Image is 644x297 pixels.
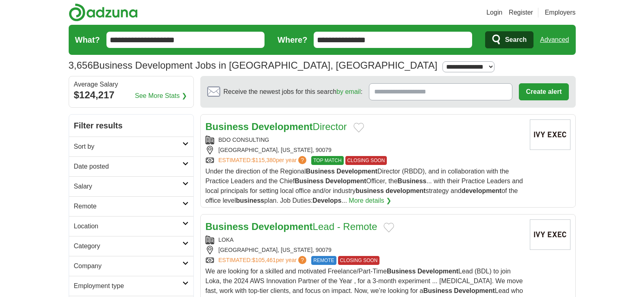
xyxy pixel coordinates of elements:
h2: Remote [74,202,182,211]
button: Search [485,31,533,48]
strong: Development [252,221,313,232]
a: Advanced [540,32,569,48]
span: Under the direction of the Regional Director (RBDD), and in collaboration with the Practice Leade... [206,168,523,204]
div: $124,217 [74,88,189,102]
h2: Filter results [69,115,193,137]
div: BDO CONSULTING [206,136,523,144]
h2: Salary [74,182,182,191]
a: More details ❯ [349,196,391,206]
strong: business [236,197,264,204]
a: Salary [69,176,193,196]
img: Company logo [530,119,570,150]
a: Business DevelopmentLead - Remote [206,221,377,232]
span: ? [298,256,306,264]
span: TOP MATCH [311,156,343,165]
a: Company [69,256,193,276]
span: ? [298,156,306,164]
label: What? [75,34,100,46]
h2: Sort by [74,142,182,152]
a: See More Stats ❯ [135,91,187,101]
a: ESTIMATED:$115,380per year? [219,156,308,165]
strong: development [462,187,502,194]
a: Employment type [69,276,193,296]
span: CLOSING SOON [345,156,387,165]
label: Where? [278,34,307,46]
a: Business DevelopmentDirector [206,121,347,132]
div: Average Salary [74,81,189,88]
strong: development [386,187,426,194]
span: REMOTE [311,256,336,265]
a: Location [69,216,193,236]
strong: Business [397,178,426,184]
span: 3,656 [69,58,93,73]
h1: Business Development Jobs in [GEOGRAPHIC_DATA], [GEOGRAPHIC_DATA] [69,60,438,71]
span: $115,380 [252,157,275,163]
strong: Business [423,287,452,294]
button: Add to favorite jobs [384,223,394,232]
a: Register [509,8,533,17]
a: Sort by [69,137,193,156]
strong: Business [387,268,416,275]
div: LOKA [206,236,523,244]
span: Search [505,32,527,48]
span: Receive the newest jobs for this search : [223,87,362,97]
strong: Development [336,168,377,175]
img: Company logo [530,219,570,250]
a: Category [69,236,193,256]
img: Adzuna logo [69,3,138,22]
span: $105,461 [252,257,275,263]
a: Date posted [69,156,193,176]
h2: Location [74,221,182,231]
a: by email [336,88,361,95]
strong: Business [206,121,249,132]
strong: business [356,187,384,194]
strong: Business [306,168,335,175]
a: Login [486,8,502,17]
strong: Development [418,268,458,275]
a: Remote [69,196,193,216]
strong: Development [252,121,313,132]
a: Employers [545,8,576,17]
h2: Company [74,261,182,271]
h2: Category [74,241,182,251]
div: [GEOGRAPHIC_DATA], [US_STATE], 90079 [206,146,523,154]
strong: Develops [312,197,341,204]
div: [GEOGRAPHIC_DATA], [US_STATE], 90079 [206,246,523,254]
button: Create alert [519,83,568,100]
strong: Development [325,178,366,184]
a: ESTIMATED:$105,461per year? [219,256,308,265]
strong: Business [295,178,323,184]
strong: Development [454,287,494,294]
h2: Employment type [74,281,182,291]
span: CLOSING SOON [338,256,380,265]
h2: Date posted [74,162,182,171]
strong: Business [206,221,249,232]
button: Add to favorite jobs [353,123,364,132]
